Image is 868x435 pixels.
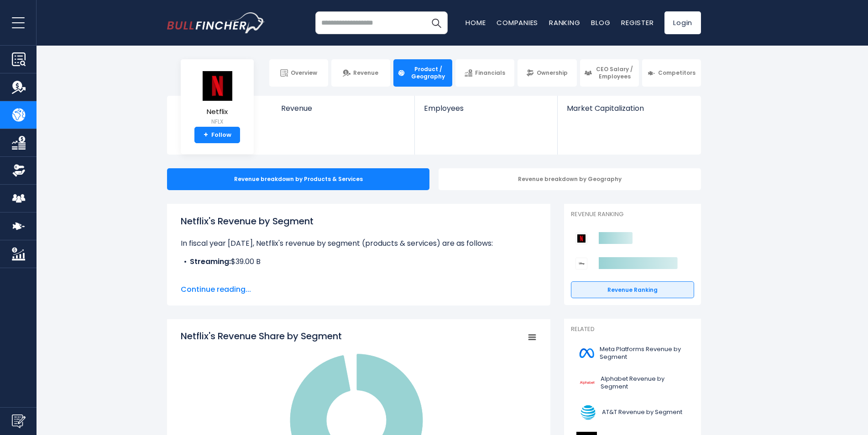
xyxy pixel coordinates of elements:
[576,402,599,423] img: T logo
[575,233,587,244] img: Netflix competitors logo
[201,108,233,116] span: Netflix
[167,168,429,190] div: Revenue breakdown by Products & Services
[465,18,486,27] a: Home
[571,400,694,425] a: AT&T Revenue by Segment
[455,59,514,87] a: Financials
[571,370,694,395] a: Alphabet Revenue by Segment
[642,59,701,87] a: Competitors
[576,343,597,363] img: META logo
[194,127,240,143] a: +Follow
[575,258,587,269] img: Walt Disney Company competitors logo
[518,59,576,87] a: Ownership
[415,96,557,128] a: Employees
[601,375,689,391] span: Alphabet Revenue by Segment
[580,59,639,87] a: CEO Salary / Employees
[497,18,538,27] a: Companies
[571,326,694,333] p: Related
[12,164,26,177] img: Ownership
[167,12,265,33] a: Go to homepage
[424,104,548,113] span: Employees
[181,256,537,267] li: $39.00 B
[571,281,694,299] a: Revenue Ranking
[190,256,231,267] b: Streaming:
[600,346,689,361] span: Meta Platforms Revenue by Segment
[576,373,598,393] img: GOOGL logo
[664,11,701,34] a: Login
[167,12,265,33] img: bullfincher logo
[281,104,406,113] span: Revenue
[181,284,537,295] span: Continue reading...
[201,118,233,126] small: NFLX
[393,59,452,87] a: Product / Geography
[408,66,448,80] span: Product / Geography
[567,104,691,113] span: Market Capitalization
[595,66,635,80] span: CEO Salary / Employees
[537,69,568,77] span: Ownership
[549,18,580,27] a: Ranking
[475,69,505,77] span: Financials
[621,18,654,27] a: Register
[571,211,694,218] p: Revenue Ranking
[181,238,537,249] p: In fiscal year [DATE], Netflix's revenue by segment (products & services) are as follows:
[571,341,694,366] a: Meta Platforms Revenue by Segment
[269,59,328,87] a: Overview
[181,214,537,228] h1: Netflix's Revenue by Segment
[291,69,317,77] span: Overview
[331,59,390,87] a: Revenue
[558,96,700,128] a: Market Capitalization
[439,168,701,190] div: Revenue breakdown by Geography
[181,330,342,342] tspan: Netflix's Revenue Share by Segment
[591,18,610,27] a: Blog
[658,69,695,77] span: Competitors
[602,409,682,416] span: AT&T Revenue by Segment
[201,70,234,127] a: Netflix NFLX
[425,11,448,34] button: Search
[272,96,415,128] a: Revenue
[353,69,378,77] span: Revenue
[204,131,208,139] strong: +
